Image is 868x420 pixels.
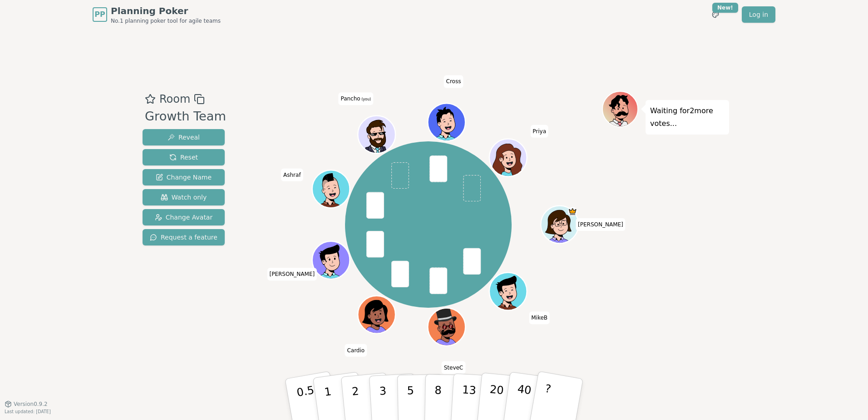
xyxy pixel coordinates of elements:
span: Last updated: [DATE] [5,409,51,414]
p: Waiting for 2 more votes... [650,105,725,130]
span: Planning Poker [111,5,221,17]
span: Reset [169,153,198,162]
button: Reveal [143,129,225,145]
span: Click to change your name [338,92,373,105]
span: Change Name [156,173,212,182]
a: PPPlanning PokerNo.1 planning poker tool for agile teams [93,5,221,25]
button: New! [707,6,724,23]
button: Add as favourite [145,91,156,107]
span: Change Avatar [155,213,213,222]
span: Request a feature [150,233,217,242]
button: Change Name [143,169,225,185]
button: Click to change your avatar [359,117,394,152]
span: Click to change your name [530,125,548,138]
span: Room [159,91,190,107]
span: Click to change your name [529,311,550,324]
button: Reset [143,149,225,165]
div: Growth Team [145,107,226,126]
span: Version 0.9.2 [14,400,48,408]
span: Click to change your name [267,268,317,280]
span: No.1 planning poker tool for agile teams [111,17,221,25]
span: Reveal [168,133,200,142]
button: Watch only [143,189,225,205]
span: Watch only [161,193,207,202]
span: PP [94,9,105,20]
span: Click to change your name [281,169,303,181]
span: Click to change your name [576,218,626,231]
span: Click to change your name [444,75,464,88]
button: Change Avatar [143,209,225,225]
div: New! [712,3,738,13]
span: (you) [360,97,371,101]
span: Ansley is the host [567,207,577,216]
span: Click to change your name [442,361,466,374]
button: Version0.9.2 [5,400,48,408]
a: Log in [742,6,775,23]
span: Click to change your name [345,344,367,357]
button: Request a feature [143,229,225,245]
